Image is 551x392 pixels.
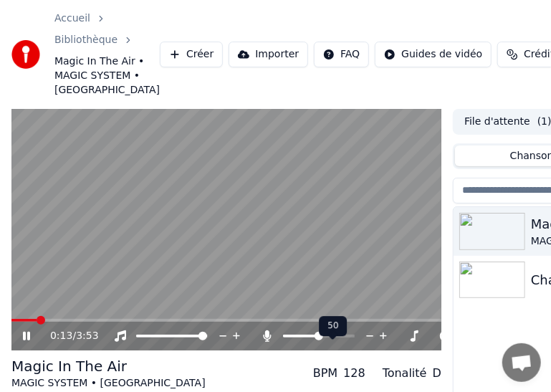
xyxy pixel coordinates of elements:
[314,42,369,67] button: FAQ
[54,11,160,97] nav: breadcrumb
[54,11,90,26] a: Accueil
[76,329,98,343] span: 3:53
[160,42,223,67] button: Créer
[229,42,308,67] button: Importer
[11,40,40,69] img: youka
[50,329,72,343] span: 0:13
[54,33,118,47] a: Bibliothèque
[375,42,492,67] button: Guides de vidéo
[50,329,85,343] div: /
[11,356,206,376] div: Magic In The Air
[433,365,441,382] div: D
[502,343,541,382] div: Ouvrir le chat
[11,376,206,391] div: MAGIC SYSTEM • [GEOGRAPHIC_DATA]
[319,316,347,336] div: 50
[313,365,337,382] div: BPM
[343,365,365,382] div: 128
[54,54,160,97] span: Magic In The Air • MAGIC SYSTEM • [GEOGRAPHIC_DATA]
[383,365,427,382] div: Tonalité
